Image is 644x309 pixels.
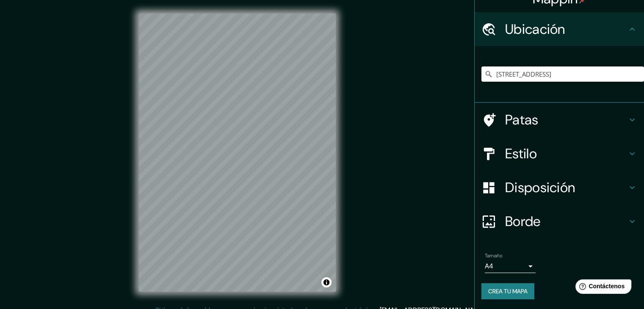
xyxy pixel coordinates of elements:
iframe: Lanzador de widgets de ayuda [569,276,635,300]
div: Patas [475,103,644,137]
font: Estilo [505,145,537,163]
font: Ubicación [505,20,565,38]
canvas: Mapa [139,14,336,292]
div: Disposición [475,171,644,204]
font: Crea tu mapa [488,287,528,295]
div: A4 [485,259,536,273]
font: Tamaño [485,252,502,259]
div: Estilo [475,137,644,171]
font: A4 [485,262,493,270]
input: Elige tu ciudad o zona [481,66,644,82]
div: Borde [475,204,644,238]
div: Ubicación [475,12,644,46]
button: Activar o desactivar atribución [321,277,332,287]
font: Disposición [505,179,575,196]
font: Borde [505,212,541,230]
button: Crea tu mapa [481,283,534,299]
font: Patas [505,111,539,129]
